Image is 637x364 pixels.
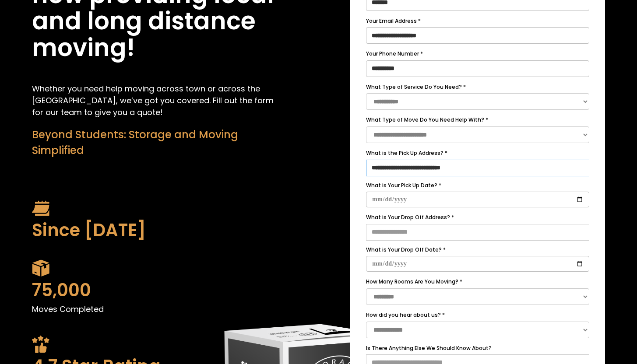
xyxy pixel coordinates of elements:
p: Moves Completed [32,303,287,315]
label: How Many Rooms Are You Moving? * [366,277,589,287]
label: What is Your Drop Off Address? * [366,213,589,222]
label: What is the Pick Up Address? * [366,148,589,158]
div: Beyond Students: Storage and Moving Simplified [32,127,287,158]
label: What is Your Pick Up Date? * [366,181,589,190]
label: What is Your Drop Off Date? * [366,245,589,255]
div: 75,000 [32,277,287,303]
p: Whether you need help moving across town or across the [GEOGRAPHIC_DATA], we’ve got you covered. ... [32,83,287,118]
div: Since [DATE] [32,217,287,243]
label: Your Email Address * [366,16,589,26]
label: How did you hear about us? * [366,310,589,320]
label: What Type of Move Do You Need Help With? * [366,115,589,125]
label: Your Phone Number * [366,49,589,59]
label: Is There Anything Else We Should Know About? [366,343,589,353]
label: What Type of Service Do You Need? * [366,82,589,92]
